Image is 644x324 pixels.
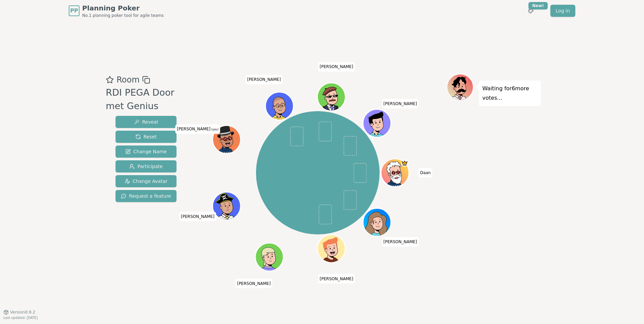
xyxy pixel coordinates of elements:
[82,3,164,13] span: Planning Poker
[116,145,176,158] button: Change Name
[246,75,283,84] span: Click to change your name
[129,163,163,170] span: Participate
[179,212,216,221] span: Click to change your name
[106,74,114,86] button: Add as favourite
[116,116,176,128] button: Reveal
[134,119,158,125] span: Reveal
[3,310,35,315] button: Version0.9.2
[121,193,171,199] span: Request a feature
[10,310,35,315] span: Version 0.9.2
[116,190,176,202] button: Request a feature
[525,5,537,17] button: New!
[318,274,355,284] span: Click to change your name
[70,7,78,15] span: PP
[117,74,139,86] span: Room
[116,131,176,143] button: Reset
[211,128,219,131] span: (you)
[125,148,167,155] span: Change Name
[106,86,189,114] div: RDI PEGA Door met Genius
[213,126,239,153] button: Click to change your avatar
[401,160,408,167] span: Daan is the host
[116,175,176,187] button: Change Avatar
[82,13,164,18] span: No.1 planning poker tool for agile teams
[69,3,164,18] a: PPPlanning PokerNo.1 planning poker tool for agile teams
[382,237,419,247] span: Click to change your name
[318,62,355,71] span: Click to change your name
[550,5,575,17] a: Log in
[235,279,272,288] span: Click to change your name
[528,2,548,9] div: New!
[135,133,157,140] span: Reset
[382,99,419,108] span: Click to change your name
[482,84,538,103] p: Waiting for 6 more votes...
[116,160,176,172] button: Participate
[3,316,38,320] span: Last updated: [DATE]
[175,124,220,134] span: Click to change your name
[125,178,168,185] span: Change Avatar
[418,168,432,177] span: Click to change your name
